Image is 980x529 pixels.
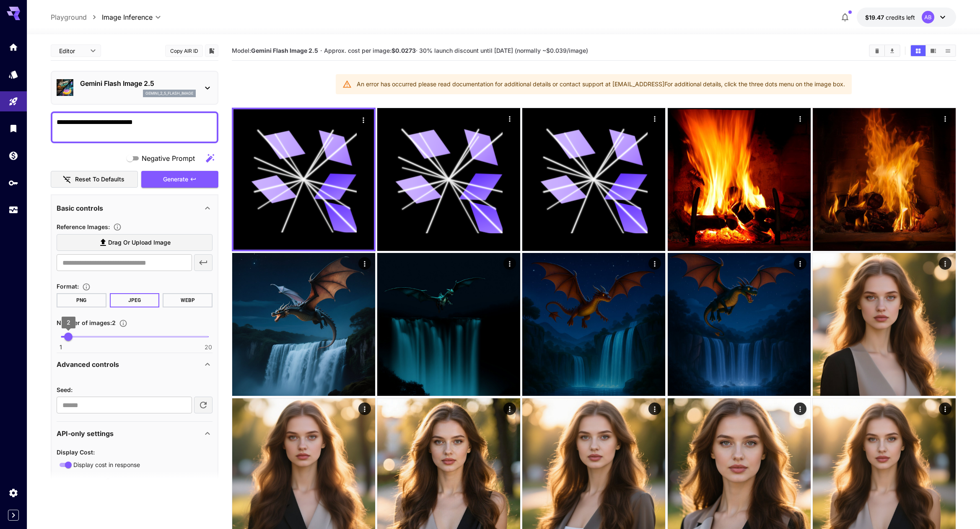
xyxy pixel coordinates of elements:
button: Choose the file format for the output image. [79,283,94,291]
div: Wallet [8,150,18,161]
span: credits left [886,14,915,21]
div: Show images in grid viewShow images in video viewShow images in list view [910,44,956,57]
p: Gemini Flash Image 2.5 [80,78,196,88]
div: Actions [649,257,661,270]
span: Negative Prompt [142,153,195,163]
p: Advanced controls [57,359,119,369]
div: Actions [794,112,806,125]
span: Drag or upload image [108,237,171,248]
button: PNG [57,293,106,307]
div: Usage [8,205,18,215]
div: Gemini Flash Image 2.5gemini_2_5_flash_image [57,75,213,101]
div: Actions [358,257,371,270]
span: Approx. cost per image: · 30% launch discount until [DATE] (normally ~$0.039/image) [324,47,588,54]
div: Actions [357,114,370,126]
div: Actions [358,403,371,415]
p: gemini_2_5_flash_image [145,90,193,96]
div: Actions [503,257,516,270]
span: Generate [163,174,188,185]
span: Format : [57,283,79,290]
span: Number of images : 2 [57,319,116,326]
div: Actions [649,112,661,125]
button: JPEG [110,293,160,307]
b: Gemini Flash Image 2.5 [251,47,318,54]
span: 1 [60,343,62,351]
div: Actions [794,403,806,415]
button: Show images in video view [926,45,941,56]
span: Model: [232,47,318,54]
div: Playground [8,96,18,107]
img: 2Q== [668,253,811,396]
button: $19.4695AB [857,8,956,27]
button: Copy AIR ID [165,45,203,57]
button: Reset to defaults [51,171,138,188]
span: Display Cost : [57,449,95,456]
p: · [320,46,322,56]
button: Add to library [208,46,215,56]
button: Download All [885,45,900,56]
button: Show images in grid view [911,45,926,56]
div: Advanced controls [57,374,213,413]
div: Actions [503,403,516,415]
div: Library [8,123,18,134]
div: API-only settings [57,423,213,444]
label: Drag or upload image [57,234,213,251]
img: Z [232,253,375,396]
img: 2Q== [668,108,811,251]
button: Upload a reference image to guide the result. This is needed for Image-to-Image or Inpainting. Su... [110,223,125,231]
span: 2 [67,319,70,326]
div: $19.4695 [865,13,915,22]
span: Display cost in response [73,460,140,469]
div: Models [8,69,18,80]
p: Basic controls [57,203,103,213]
img: Z [813,108,956,251]
div: Basic controls [57,198,213,218]
span: Seed : [57,386,73,393]
button: Generate [141,171,218,188]
div: API Keys [8,178,18,188]
button: Specify how many images to generate in a single request. Each image generation will be charged se... [116,319,131,328]
div: Settings [8,488,18,498]
div: Home [8,42,18,52]
div: Actions [939,112,951,125]
button: Show images in list view [941,45,955,56]
div: Actions [939,257,951,270]
div: Actions [794,257,806,270]
div: AB [922,11,934,23]
span: Reference Images : [57,223,110,230]
img: 2Q== [377,253,520,396]
img: 9k= [813,253,956,396]
a: Playground [51,12,87,22]
div: Advanced controls [57,354,213,374]
nav: breadcrumb [51,12,102,22]
div: An error has occurred please read documentation for additional details or contact support at [EMA... [357,77,845,92]
div: Actions [503,112,516,125]
button: Clear Images [870,45,884,56]
span: $19.47 [865,14,886,21]
button: Expand sidebar [8,510,19,521]
p: API-only settings [57,428,114,439]
button: WEBP [163,293,213,307]
b: $0.0273 [391,47,416,54]
div: Clear ImagesDownload All [869,44,900,57]
img: Z [522,253,665,396]
div: Actions [649,403,661,415]
span: Editor [59,46,85,55]
div: Actions [939,403,951,415]
span: 20 [205,343,212,351]
span: Image Inference [102,12,153,22]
